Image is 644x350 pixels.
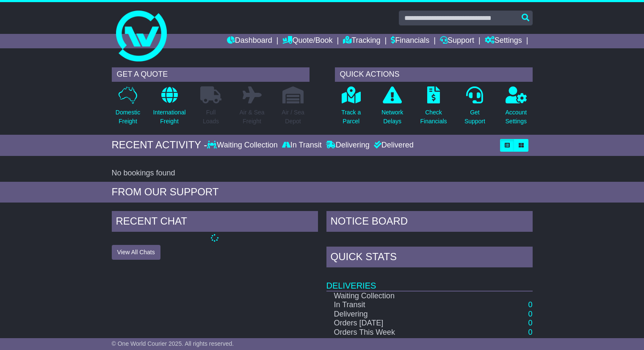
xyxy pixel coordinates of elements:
p: Track a Parcel [341,108,361,126]
a: Settings [485,34,522,48]
a: Track aParcel [341,86,361,131]
div: RECENT CHAT [112,211,318,234]
a: 0 [528,300,532,309]
a: InternationalFreight [152,86,186,131]
p: Domestic Freight [116,108,140,126]
div: Delivering [324,141,372,150]
div: Delivered [372,141,414,150]
div: In Transit [280,141,324,150]
div: No bookings found [112,169,533,178]
a: GetSupport [464,86,486,131]
p: Account Settings [506,108,527,126]
p: Air & Sea Freight [239,108,264,126]
button: View All Chats [112,245,160,260]
div: NOTICE BOARD [326,211,533,234]
a: Dashboard [227,34,272,48]
div: FROM OUR SUPPORT [112,186,533,198]
td: Delivering [326,310,476,319]
div: Quick Stats [326,247,533,269]
a: Tracking [343,34,380,48]
td: Waiting Collection [326,291,476,301]
div: GET A QUOTE [112,67,310,82]
p: Full Loads [200,108,221,126]
a: Financials [391,34,429,48]
td: Orders This Month [326,337,476,347]
a: NetworkDelays [381,86,404,131]
div: QUICK ACTIONS [335,67,533,82]
a: Support [440,34,474,48]
div: Waiting Collection [207,141,279,150]
span: © One World Courier 2025. All rights reserved. [112,340,234,347]
p: Air / Sea Depot [282,108,304,126]
a: DomesticFreight [115,86,141,131]
td: Deliveries [326,269,533,291]
p: Network Delays [381,108,403,126]
p: International Freight [153,108,185,126]
a: 0 [528,328,532,336]
p: Get Support [464,108,485,126]
a: AccountSettings [505,86,528,131]
a: Quote/Book [282,34,332,48]
a: 0 [528,310,532,318]
td: In Transit [326,300,476,310]
a: CheckFinancials [420,86,448,131]
a: 0 [528,319,532,327]
a: 0 [528,337,532,346]
td: Orders This Week [326,328,476,337]
div: RECENT ACTIVITY - [112,139,207,151]
td: Orders [DATE] [326,319,476,328]
p: Check Financials [420,108,447,126]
